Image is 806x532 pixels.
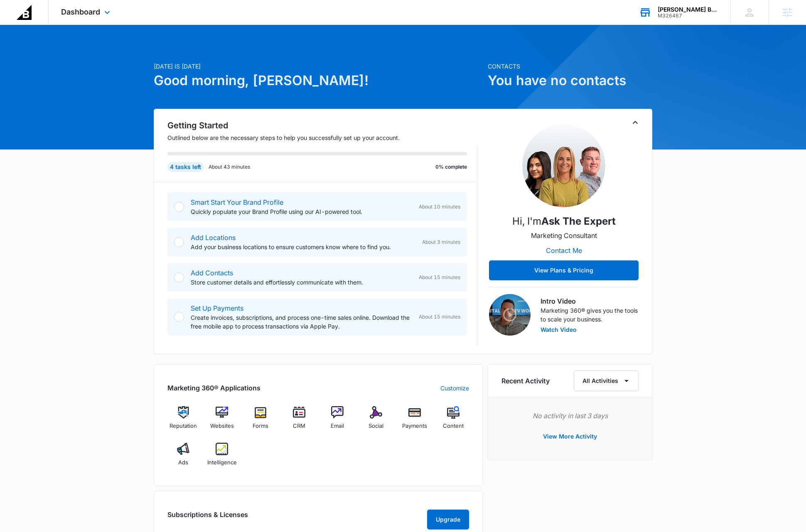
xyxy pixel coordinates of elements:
p: 0% complete [435,163,467,171]
p: About 43 minutes [209,163,250,171]
img: Ask the Expert [522,124,605,207]
a: Payments [399,406,431,436]
img: Big Commerce [17,5,32,20]
button: Toggle Collapse [630,118,640,127]
div: account name [658,6,718,13]
p: Quickly populate your Brand Profile using our AI-powered tool. [191,207,412,216]
span: About 3 minutes [422,238,460,246]
h6: Recent Activity [501,376,550,386]
h3: Intro Video [541,296,639,306]
p: [DATE] is [DATE] [154,62,483,71]
button: View More Activity [535,427,605,446]
a: Email [322,406,354,436]
span: Email [331,422,344,430]
p: Add your business locations to ensure customers know where to find you. [191,243,415,251]
strong: Ask the Expert [541,215,616,227]
p: Marketing 360® gives you the tools to scale your business. [541,306,639,324]
button: Upgrade [427,510,469,530]
span: About 15 minutes [419,313,460,321]
a: Intelligence [206,443,238,473]
p: Outlined below are the necessary steps to help you successfully set up your account. [167,133,477,142]
span: About 15 minutes [419,274,460,281]
span: Intelligence [207,458,237,467]
p: Marketing Consultant [531,230,597,240]
a: CRM [283,406,315,436]
h2: Getting Started [167,119,477,132]
span: Websites [210,422,234,430]
button: Watch Video [541,327,577,333]
a: Ads [167,443,199,473]
button: All Activities [574,370,639,391]
div: account id [658,13,718,19]
img: Intro Video [489,294,531,336]
span: Dashboard [61,7,100,16]
a: Set Up Payments [191,304,243,312]
a: Add Locations [191,233,236,242]
a: Content [437,406,469,436]
span: Reputation [170,422,197,430]
span: About 10 minutes [419,203,460,211]
p: Hi, I'm [512,214,616,229]
h2: Subscriptions & Licenses [167,510,248,526]
span: Content [443,422,464,430]
span: Social [369,422,383,430]
a: Forms [245,406,277,436]
h2: Marketing 360® Applications [167,383,260,393]
p: Create invoices, subscriptions, and process one-time sales online. Download the free mobile app t... [191,313,412,331]
a: Add Contacts [191,269,233,277]
h1: Good morning, [PERSON_NAME]! [154,71,483,91]
p: No activity in last 3 days [501,411,639,421]
a: Customize [440,384,469,392]
div: 4 tasks left [167,162,204,172]
a: Smart Start Your Brand Profile [191,198,283,206]
a: Reputation [167,406,199,436]
h1: You have no contacts [488,71,652,91]
button: View Plans & Pricing [489,260,639,280]
a: Websites [206,406,238,436]
span: Payments [402,422,427,430]
button: Contact Me [538,240,590,260]
a: Social [360,406,392,436]
span: Forms [253,422,268,430]
span: CRM [293,422,305,430]
span: Ads [178,458,188,467]
p: Store customer details and effortlessly communicate with them. [191,278,412,287]
p: Contacts [488,62,652,71]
